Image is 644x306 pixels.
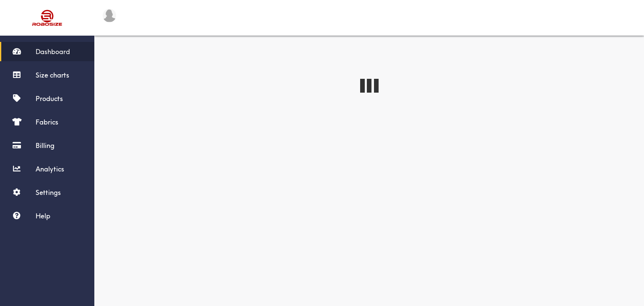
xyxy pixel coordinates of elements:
span: Analytics [36,165,64,173]
span: Settings [36,188,61,197]
span: Products [36,94,63,103]
span: Dashboard [36,47,70,56]
span: Fabrics [36,118,58,126]
span: Help [36,212,50,220]
img: Robosize [16,6,79,29]
span: Billing [36,141,55,150]
span: Size charts [36,71,69,79]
